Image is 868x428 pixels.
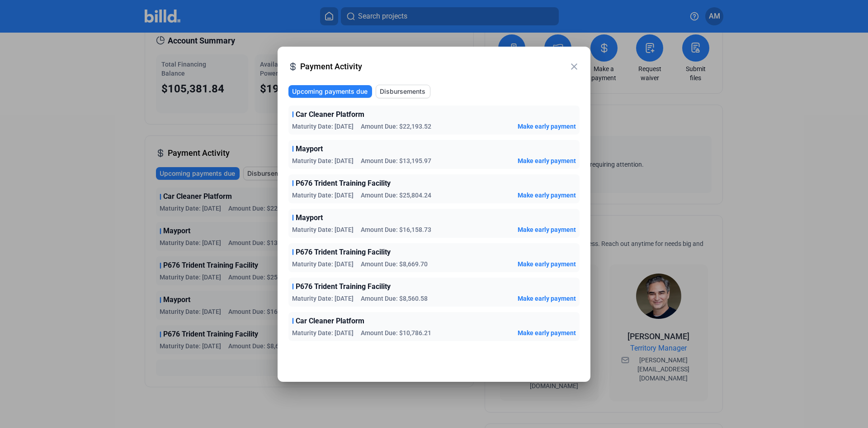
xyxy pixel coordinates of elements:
button: Make early payment [518,225,576,234]
span: Amount Due: $16,158.73 [361,225,431,234]
span: Maturity Date: [DATE] [292,260,354,269]
span: Amount Due: $10,786.21 [361,328,431,337]
span: Car Cleaner Platform [296,109,364,120]
span: P676 Trident Training Facility [296,178,391,189]
button: Make early payment [518,191,576,200]
mat-icon: close [569,61,580,72]
span: Amount Due: $8,560.58 [361,294,428,303]
span: Amount Due: $8,669.70 [361,260,428,269]
span: P676 Trident Training Facility [296,247,391,258]
button: Make early payment [518,260,576,269]
button: Upcoming payments due [288,85,372,98]
span: Mayport [296,144,323,154]
span: Maturity Date: [DATE] [292,156,354,165]
span: Amount Due: $22,193.52 [361,122,431,131]
button: Disbursements [376,85,430,98]
span: Maturity Date: [DATE] [292,294,354,303]
span: Payment Activity [300,60,569,73]
span: Amount Due: $25,804.24 [361,191,431,200]
span: Maturity Date: [DATE] [292,225,354,234]
span: Upcoming payments due [292,87,368,96]
span: Maturity Date: [DATE] [292,191,354,200]
button: Make early payment [518,122,576,131]
span: Disbursements [380,87,425,96]
span: Maturity Date: [DATE] [292,328,354,337]
span: Amount Due: $13,195.97 [361,156,431,165]
span: P676 Trident Training Facility [296,281,391,292]
span: Mayport [296,212,323,223]
span: Maturity Date: [DATE] [292,122,354,131]
button: Make early payment [518,294,576,303]
button: Make early payment [518,156,576,165]
button: Make early payment [518,328,576,337]
span: Car Cleaner Platform [296,316,364,327]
